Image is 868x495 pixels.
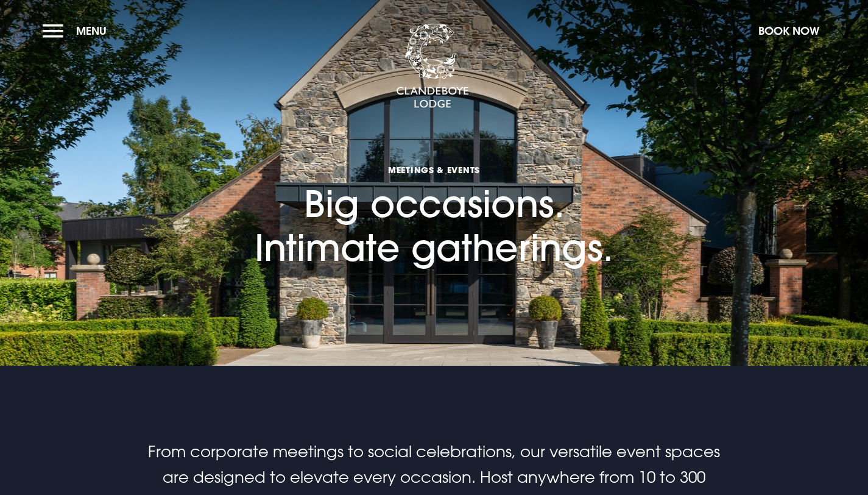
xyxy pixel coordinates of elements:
h1: Big occasions. Intimate gatherings. [255,102,613,269]
button: Menu [43,18,113,44]
button: Book Now [752,18,825,44]
img: Clandeboye Lodge [396,24,469,109]
span: Menu [76,24,107,38]
span: Meetings & Events [255,164,613,176]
